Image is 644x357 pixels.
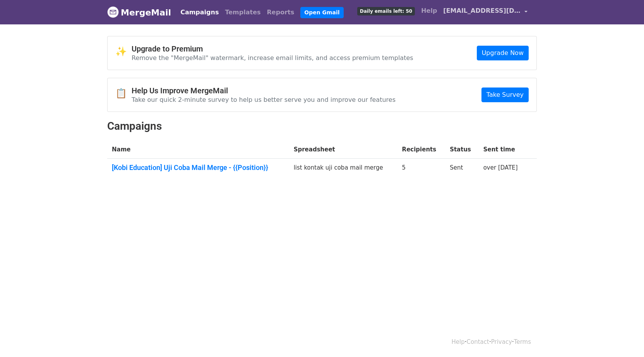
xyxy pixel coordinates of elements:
span: 📋 [115,88,132,99]
p: Take our quick 2-minute survey to help us better serve you and improve our features [132,96,396,104]
td: 5 [397,159,445,180]
span: ✨ [115,46,132,57]
th: Name [107,141,289,159]
th: Status [445,141,479,159]
a: Campaigns [177,5,222,20]
a: Take Survey [481,88,529,102]
a: Terms [514,338,531,345]
a: Reports [264,5,298,20]
th: Recipients [397,141,445,159]
a: MergeMail [107,4,171,21]
span: Daily emails left: 50 [357,7,415,15]
h4: Help Us Improve MergeMail [132,86,396,95]
h4: Upgrade to Premium [132,44,413,53]
a: Contact [467,338,489,345]
h2: Campaigns [107,120,537,133]
a: Upgrade Now [477,46,529,60]
td: Sent [445,159,479,180]
img: MergeMail logo [107,6,119,18]
a: Templates [222,5,264,20]
a: Daily emails left: 50 [354,3,418,19]
iframe: Chat Widget [605,320,644,357]
span: [EMAIL_ADDRESS][DOMAIN_NAME] [443,6,521,15]
td: list kontak uji coba mail merge [289,159,397,180]
a: Privacy [491,338,512,345]
a: Help [418,3,440,19]
a: [EMAIL_ADDRESS][DOMAIN_NAME] [440,3,531,21]
a: Open Gmail [300,7,343,18]
p: Remove the "MergeMail" watermark, increase email limits, and access premium templates [132,54,413,62]
th: Sent time [479,141,527,159]
a: over [DATE] [483,164,518,171]
th: Spreadsheet [289,141,397,159]
a: [Kobi Education] Uji Coba Mail Merge - {{Position}} [112,163,284,172]
a: Help [452,338,465,345]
